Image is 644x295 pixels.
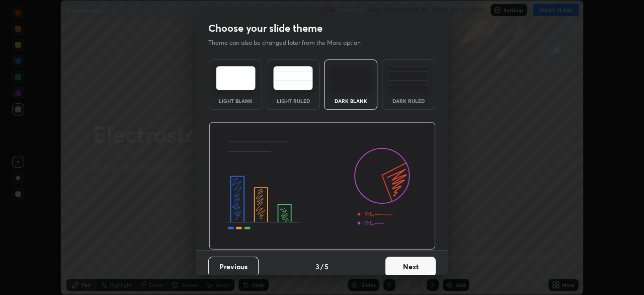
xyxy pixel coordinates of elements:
h2: Choose your slide theme [208,22,323,35]
div: Dark Ruled [388,98,429,103]
img: darkTheme.f0cc69e5.svg [331,66,371,90]
h4: 5 [325,261,329,272]
button: Next [385,257,436,277]
img: lightRuledTheme.5fabf969.svg [273,66,313,90]
img: lightTheme.e5ed3b09.svg [216,66,256,90]
h4: 3 [315,261,319,272]
div: Dark Blank [331,98,371,103]
h4: / [320,261,324,272]
div: Light Ruled [273,98,313,103]
img: darkThemeBanner.d06ce4a2.svg [209,122,436,250]
div: Light Blank [215,98,256,103]
img: darkRuledTheme.de295e13.svg [388,66,428,90]
button: Previous [208,257,259,277]
p: Theme can also be changed later from the More option [208,38,371,47]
